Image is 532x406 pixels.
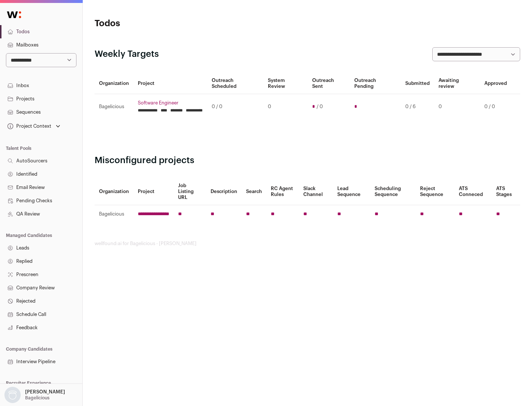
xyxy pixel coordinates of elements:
[401,94,434,120] td: 0 / 6
[4,387,21,403] img: nopic.png
[480,73,511,94] th: Approved
[3,7,25,22] img: Wellfound
[207,73,263,94] th: Outreach Scheduled
[95,48,159,60] h2: Weekly Targets
[480,94,511,120] td: 0 / 0
[317,104,323,110] span: / 0
[242,178,266,205] th: Search
[263,73,307,94] th: System Review
[206,178,242,205] th: Description
[350,73,400,94] th: Outreach Pending
[3,387,66,403] button: Open dropdown
[95,18,236,30] h1: Todos
[434,94,480,120] td: 0
[401,73,434,94] th: Submitted
[25,395,50,401] p: Bagelicious
[454,178,491,205] th: ATS Conneced
[6,123,51,129] div: Project Context
[333,178,370,205] th: Lead Sequence
[133,73,207,94] th: Project
[308,73,350,94] th: Outreach Sent
[95,94,133,120] td: Bagelicious
[207,94,263,120] td: 0 / 0
[434,73,480,94] th: Awaiting review
[299,178,333,205] th: Slack Channel
[95,155,520,166] h2: Misconfigured projects
[263,94,307,120] td: 0
[95,178,133,205] th: Organization
[133,178,174,205] th: Project
[6,121,62,131] button: Open dropdown
[95,241,520,247] footer: wellfound:ai for Bagelicious - [PERSON_NAME]
[95,205,133,223] td: Bagelicious
[492,178,520,205] th: ATS Stages
[95,73,133,94] th: Organization
[174,178,206,205] th: Job Listing URL
[416,178,455,205] th: Reject Sequence
[370,178,416,205] th: Scheduling Sequence
[138,100,203,106] a: Software Engineer
[25,389,65,395] p: [PERSON_NAME]
[266,178,299,205] th: RC Agent Rules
